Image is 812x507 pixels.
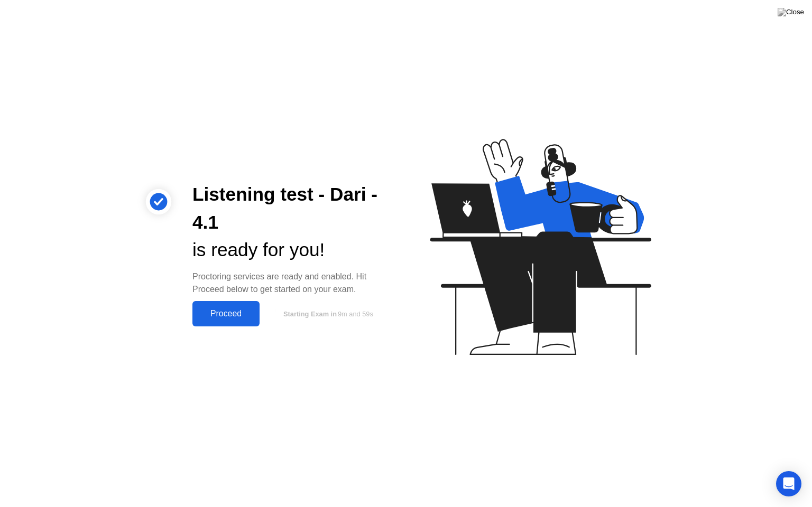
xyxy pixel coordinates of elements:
[192,301,260,326] button: Proceed
[776,471,801,496] div: Open Intercom Messenger
[192,236,389,264] div: is ready for you!
[196,309,256,318] div: Proceed
[265,304,389,324] button: Starting Exam in9m and 59s
[778,8,804,16] img: Close
[192,270,389,296] div: Proctoring services are ready and enabled. Hit Proceed below to get started on your exam.
[338,310,373,318] span: 9m and 59s
[192,181,389,237] div: Listening test - Dari - 4.1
